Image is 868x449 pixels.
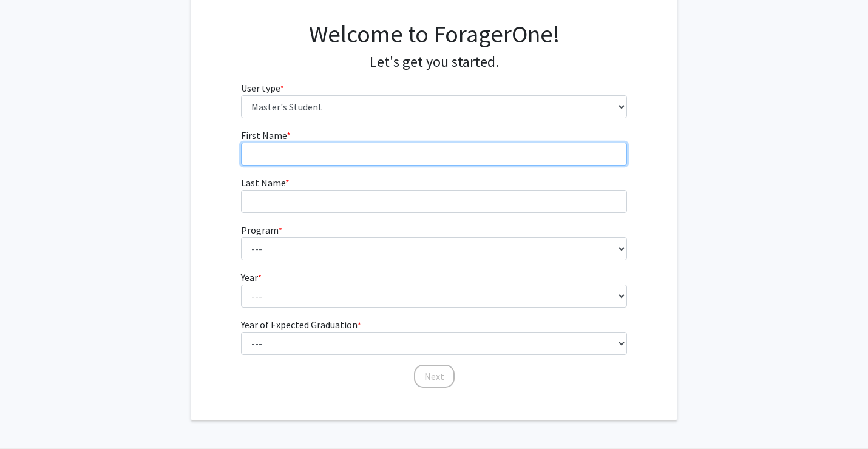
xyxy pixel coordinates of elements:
[9,394,52,440] iframe: Chat
[241,53,628,71] h4: Let's get you started.
[414,365,455,388] button: Next
[241,19,628,49] h1: Welcome to ForagerOne!
[241,270,262,285] label: Year
[241,177,285,189] span: Last Name
[241,129,287,141] span: First Name
[241,223,282,237] label: Program
[241,317,361,332] label: Year of Expected Graduation
[241,81,284,95] label: User type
